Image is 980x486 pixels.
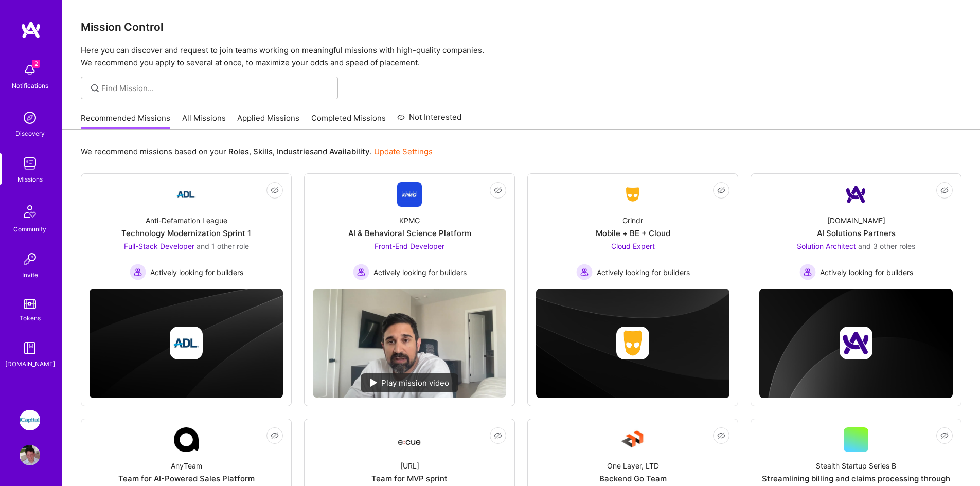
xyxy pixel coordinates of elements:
div: Missions [17,174,43,185]
img: Invite [20,249,40,269]
img: Actively looking for builders [799,264,816,280]
i: icon EyeClosed [717,186,725,194]
span: Actively looking for builders [150,267,243,278]
div: Grindr [622,215,643,226]
span: Actively looking for builders [820,267,913,278]
img: Company logo [616,327,649,359]
img: guide book [20,338,40,358]
img: discovery [20,107,40,128]
div: Invite [22,269,38,280]
a: Company Logo[DOMAIN_NAME]AI Solutions PartnersSolution Architect and 3 other rolesActively lookin... [759,182,953,280]
div: Team for AI-Powered Sales Platform [118,473,255,484]
span: and 1 other role [197,242,249,250]
div: Notifications [12,80,48,91]
span: 2 [32,60,40,68]
div: Anti-Defamation League [146,215,227,226]
span: Front-End Developer [375,242,444,250]
div: Tokens [20,313,41,323]
p: We recommend missions based on your , , and . [81,146,433,157]
img: User Avatar [20,445,40,465]
i: icon EyeClosed [494,431,502,440]
a: Recommended Missions [81,113,170,130]
img: No Mission [313,289,506,398]
a: Company LogoAnti-Defamation LeagueTechnology Modernization Sprint 1Full-Stack Developer and 1 oth... [90,182,283,280]
a: Company LogoGrindrMobile + BE + CloudCloud Expert Actively looking for buildersActively looking f... [536,182,729,280]
p: Here you can discover and request to join teams working on meaningful missions with high-quality ... [81,44,961,69]
div: AI & Behavioral Science Platform [348,228,471,239]
img: cover [759,289,953,398]
div: Backend Go Team [599,473,667,484]
div: AnyTeam [171,460,202,471]
span: and 3 other roles [858,242,915,250]
div: Technology Modernization Sprint 1 [121,228,251,239]
img: Actively looking for builders [576,264,593,280]
img: Company Logo [620,427,645,452]
b: Availability [329,147,370,156]
i: icon EyeClosed [717,431,725,440]
img: logo [21,21,41,39]
i: icon EyeClosed [940,186,949,194]
i: icon EyeClosed [494,186,502,194]
div: [URL] [400,460,419,471]
img: iCapital: Build and maintain RESTful API [20,410,40,430]
img: tokens [24,299,36,309]
div: Stealth Startup Series B [816,460,896,471]
div: AI Solutions Partners [817,228,896,239]
img: Company Logo [620,185,645,204]
b: Skills [253,147,273,156]
div: One Layer, LTD [607,460,659,471]
img: Company Logo [174,182,199,207]
img: Company Logo [844,182,868,207]
a: iCapital: Build and maintain RESTful API [17,410,43,430]
div: Team for MVP sprint [371,473,448,484]
span: Actively looking for builders [373,267,467,278]
img: cover [536,289,729,398]
a: Completed Missions [311,113,386,130]
b: Industries [277,147,314,156]
img: Company logo [170,327,203,359]
div: Discovery [15,128,45,139]
img: Company Logo [174,427,199,452]
img: cover [90,289,283,398]
img: Company logo [840,327,872,359]
input: Find Mission... [101,83,330,94]
b: Roles [228,147,249,156]
img: Company Logo [397,182,422,207]
img: Community [17,199,42,224]
img: play [370,379,377,387]
div: Community [13,224,46,235]
i: icon EyeClosed [271,186,279,194]
a: All Missions [182,113,226,130]
span: Full-Stack Developer [124,242,194,250]
div: [DOMAIN_NAME] [827,215,885,226]
span: Actively looking for builders [597,267,690,278]
a: Update Settings [374,147,433,156]
img: Actively looking for builders [353,264,369,280]
i: icon EyeClosed [940,431,949,440]
div: KPMG [399,215,420,226]
div: Play mission video [361,373,458,392]
img: Company Logo [397,430,422,449]
span: Solution Architect [797,242,856,250]
div: Mobile + BE + Cloud [596,228,670,239]
span: Cloud Expert [611,242,655,250]
img: bell [20,60,40,80]
a: Not Interested [397,111,461,130]
a: User Avatar [17,445,43,465]
a: Company LogoKPMGAI & Behavioral Science PlatformFront-End Developer Actively looking for builders... [313,182,506,280]
i: icon SearchGrey [89,82,101,94]
h3: Mission Control [81,21,961,33]
div: [DOMAIN_NAME] [5,358,55,369]
img: teamwork [20,153,40,174]
img: Actively looking for builders [130,264,146,280]
i: icon EyeClosed [271,431,279,440]
a: Applied Missions [237,113,299,130]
